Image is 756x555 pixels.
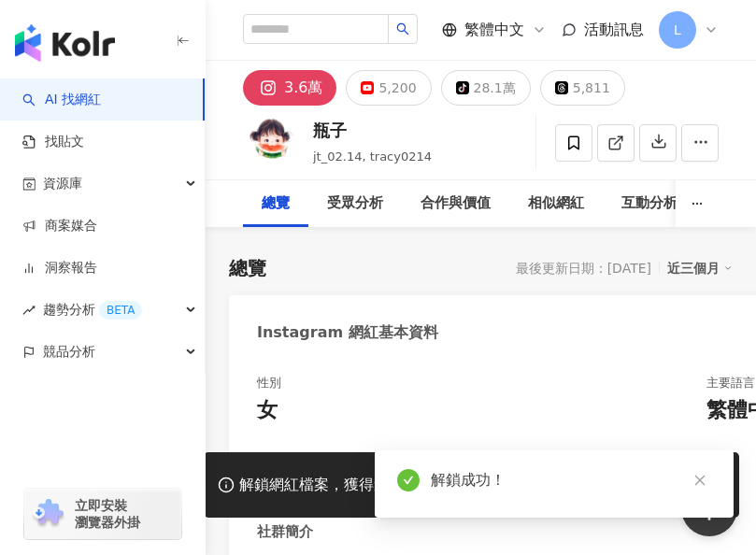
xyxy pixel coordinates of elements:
[257,322,438,343] div: Instagram 網紅基本資料
[243,115,299,171] img: KOL Avatar
[528,192,584,215] div: 相似網紅
[706,375,755,391] div: 主要語言
[257,522,313,542] div: 社群簡介
[378,75,416,101] div: 5,200
[474,75,516,101] div: 28.1萬
[674,20,681,40] span: L
[22,259,97,277] a: 洞察報告
[239,476,434,495] div: 解鎖網紅檔案，獲得進階數據
[313,119,432,142] div: 瓶子
[75,497,140,531] span: 立即安裝 瀏覽器外掛
[327,192,383,215] div: 受眾分析
[22,304,36,317] span: rise
[15,24,115,62] img: logo
[397,469,420,491] span: check-circle
[99,301,142,320] div: BETA
[22,133,84,151] a: 找貼文
[229,255,266,281] div: 總覽
[573,75,610,101] div: 5,811
[262,192,290,215] div: 總覽
[441,70,531,106] button: 28.1萬
[621,192,678,215] div: 互動分析
[516,261,651,276] div: 最後更新日期：[DATE]
[421,192,491,215] div: 合作與價值
[43,163,82,205] span: 資源庫
[22,217,97,235] a: 商案媒合
[431,469,711,491] div: 解鎖成功！
[22,91,101,109] a: searchAI 找網紅
[584,21,644,38] span: 活動訊息
[346,70,431,106] button: 5,200
[313,149,432,164] span: jt_02.14, tracy0214
[30,499,66,529] img: chrome extension
[396,22,409,36] span: search
[257,375,281,391] div: 性別
[43,331,95,373] span: 競品分析
[693,474,706,487] span: close
[464,20,524,40] span: 繁體中文
[284,75,322,101] div: 3.6萬
[540,70,625,106] button: 5,811
[243,70,336,106] button: 3.6萬
[667,256,733,280] div: 近三個月
[43,289,142,331] span: 趨勢分析
[257,396,278,425] div: 女
[24,489,181,539] a: chrome extension立即安裝 瀏覽器外掛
